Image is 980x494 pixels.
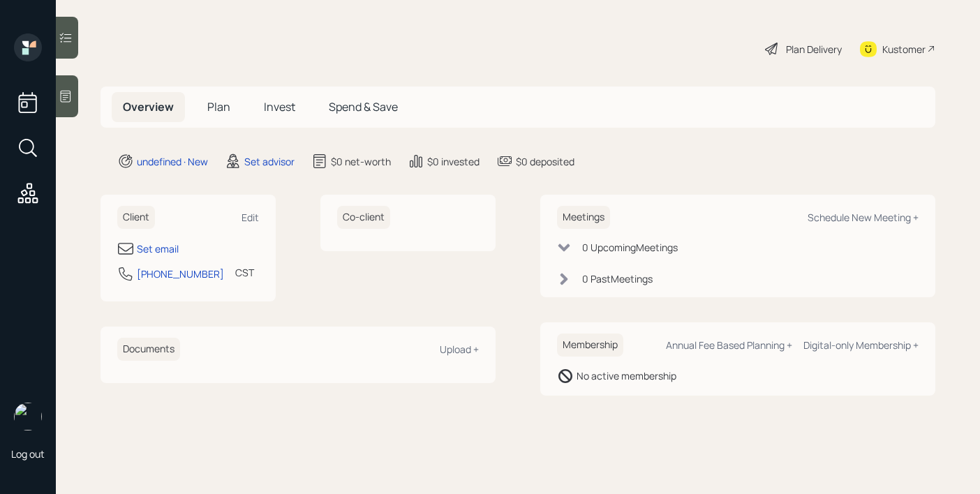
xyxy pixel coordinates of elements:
div: Digital-only Membership + [803,338,919,352]
div: undefined · New [137,154,208,169]
span: Plan [207,99,230,114]
h6: Membership [557,334,623,357]
div: [PHONE_NUMBER] [137,267,224,281]
div: $0 net-worth [331,154,391,169]
div: Upload + [440,343,479,356]
div: $0 deposited [516,154,574,169]
div: 0 Upcoming Meeting s [582,240,678,255]
div: Set email [137,241,179,256]
div: 0 Past Meeting s [582,271,653,286]
img: robby-grisanti-headshot.png [14,403,42,431]
span: Invest [264,99,295,114]
h6: Client [117,206,155,229]
span: Spend & Save [329,99,398,114]
div: No active membership [577,368,676,383]
span: Overview [123,99,174,114]
h6: Meetings [557,206,610,229]
div: Kustomer [882,42,926,57]
div: Edit [242,211,259,224]
div: Plan Delivery [786,42,842,57]
h6: Co-client [337,206,390,229]
h6: Documents [117,338,180,361]
div: Annual Fee Based Planning + [666,338,792,352]
div: CST [235,265,254,280]
div: Set advisor [244,154,295,169]
div: $0 invested [427,154,480,169]
div: Schedule New Meeting + [808,211,919,224]
div: Log out [11,447,45,461]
